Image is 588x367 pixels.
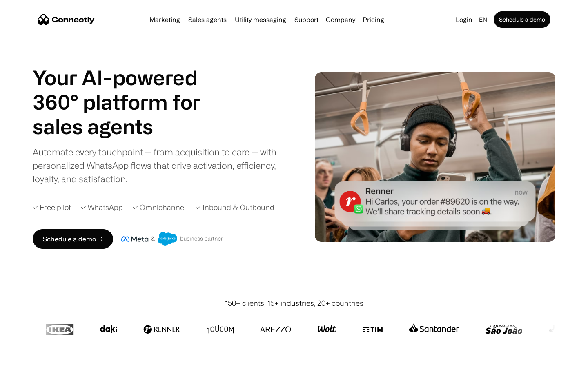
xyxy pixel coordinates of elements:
[225,298,363,309] div: 150+ clients, 15+ industries, 20+ countries
[33,145,290,186] div: Automate every touchpoint — from acquisition to care — with personalized WhatsApp flows that driv...
[33,202,71,213] div: ✓ Free pilot
[232,16,290,23] a: Utility messaging
[121,232,223,246] img: Meta and Salesforce business partner badge.
[33,65,220,114] h1: Your AI-powered 360° platform for
[452,14,476,25] a: Login
[326,14,355,25] div: Company
[185,16,230,23] a: Sales agents
[8,352,49,364] aside: Language selected: English
[494,11,550,28] a: Schedule a demo
[146,16,183,23] a: Marketing
[33,229,113,249] a: Schedule a demo →
[81,202,123,213] div: ✓ WhatsApp
[33,114,220,139] h1: sales agents
[291,16,322,23] a: Support
[133,202,186,213] div: ✓ Omnichannel
[479,14,487,25] div: en
[359,16,388,23] a: Pricing
[16,353,49,364] ul: Language list
[196,202,274,213] div: ✓ Inbound & Outbound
